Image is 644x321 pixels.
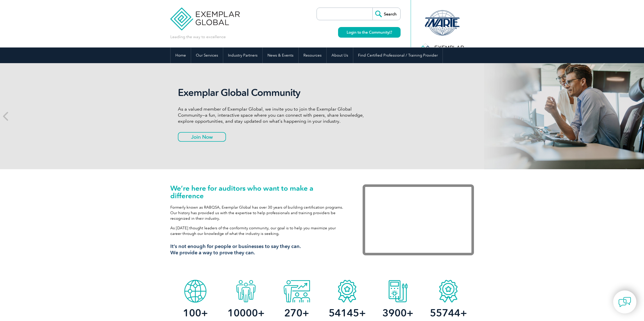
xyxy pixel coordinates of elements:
[372,8,400,20] input: Search
[178,106,368,124] p: As a valued member of Exemplar Global, we invite you to join the Exemplar Global Community—a fun,...
[170,309,221,317] h2: +
[327,47,353,63] a: About Us
[382,307,407,319] span: 3900
[363,184,474,255] iframe: Exemplar Global: Working together to make a difference
[183,307,201,319] span: 100
[170,184,347,200] h1: We’re here for auditors who want to make a difference
[178,87,368,98] h2: Exemplar Global Community
[223,47,262,63] a: Industry Partners
[389,31,392,34] img: open_square.png
[423,309,474,317] h2: +
[338,27,401,38] a: Login to the Community
[353,47,443,63] a: Find Certified Professional / Training Provider
[170,225,347,236] p: As [DATE] thought leaders of the conformity community, our goal is to help you maximize your care...
[191,47,223,63] a: Our Services
[221,309,271,317] h2: +
[322,309,372,317] h2: +
[284,307,302,319] span: 270
[430,307,460,319] span: 55744
[178,132,226,142] a: Join Now
[170,34,226,40] p: Leading the way to excellence
[618,296,631,308] img: contact-chat.png
[263,47,298,63] a: News & Events
[299,47,326,63] a: Resources
[372,309,423,317] h2: +
[329,307,359,319] span: 54145
[271,309,322,317] h2: +
[171,47,191,63] a: Home
[170,205,347,221] p: Formerly known as RABQSA, Exemplar Global has over 30 years of building certification programs. O...
[227,307,258,319] span: 10000
[170,243,347,256] h3: It’s not enough for people or businesses to say they can. We provide a way to prove they can.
